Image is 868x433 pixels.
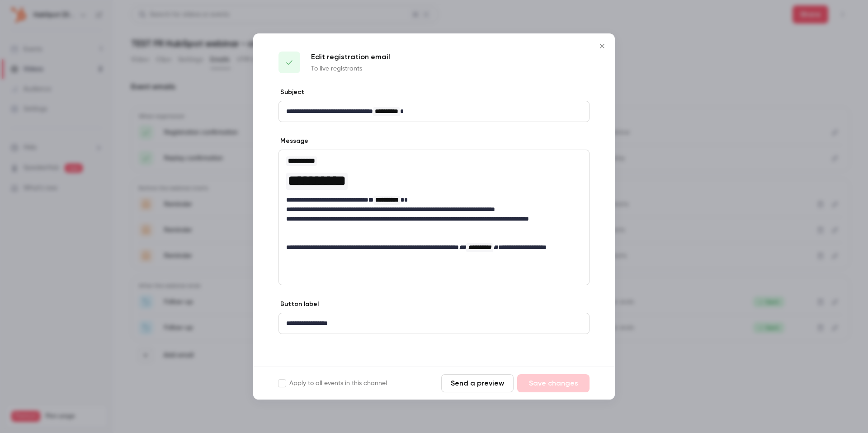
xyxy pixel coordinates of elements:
div: editor [279,313,589,334]
div: editor [279,150,589,267]
label: Button label [278,300,319,309]
label: Subject [278,88,304,97]
p: To live registrants [311,64,390,73]
div: editor [279,101,589,122]
label: Apply to all events in this channel [278,379,387,388]
p: Edit registration email [311,52,390,62]
button: Send a preview [441,374,514,392]
button: Close [593,37,611,55]
label: Message [278,136,308,146]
